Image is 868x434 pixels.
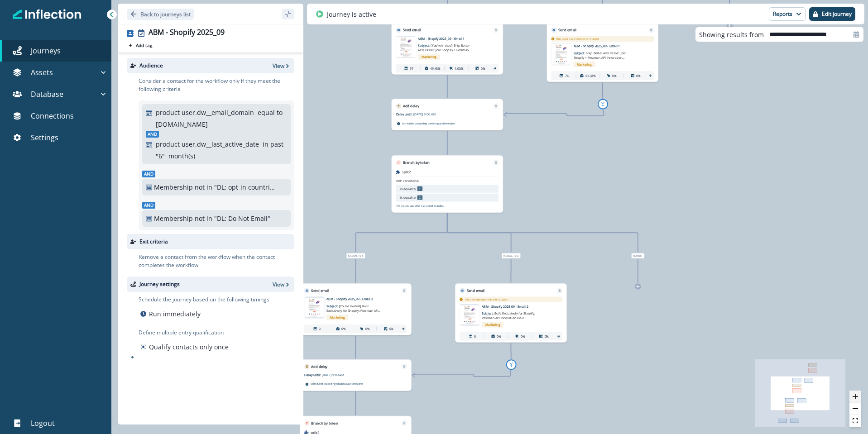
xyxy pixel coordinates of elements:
div: add-gotoremove-goto-linkremove-goto [575,99,630,110]
div: Add delayRemoveDelay until:[DATE] 9:00 AMScheduled according toworkspacetimezone [300,359,412,391]
p: 0% [481,66,485,71]
p: Branch by token [312,420,338,426]
button: add-goto [598,99,608,110]
p: 0% [341,327,346,331]
p: ABM - Shopify 2025_09 - Email 1 [418,36,488,41]
span: Default [632,253,645,258]
span: Ship Better APIs Faster: Join Shopify + Postman API Innovation Hour - Virtual [574,51,627,64]
span: is equal to 1 [346,253,365,258]
p: "DL: Do Not Email" [214,214,275,223]
p: 1.03% [455,66,464,71]
span: And [146,131,159,138]
p: Send email [558,28,576,33]
p: is equal to [400,196,416,200]
p: Add tag [136,43,152,48]
p: month(s) [168,151,195,161]
p: Delay until: [396,112,413,117]
p: " 6 " [156,151,165,161]
p: [DATE] 9:00 AM [322,373,376,377]
p: Schedule the journey based on the following timings [139,296,269,304]
p: 76 [565,73,569,78]
p: not in [195,182,212,192]
g: Edge from d5acbca1-4c61-41b7-9bda-e6c3043d0364 to node-edge-labelbf18a958-b049-42a9-be3f-141342a6... [356,213,447,252]
p: Add delay [312,364,328,369]
p: Subject: [418,41,473,52]
p: This asset has overrides for Subject [556,37,599,41]
button: View [273,281,291,288]
p: Membership [154,182,193,192]
p: Define multiple entry qualification [139,329,230,337]
p: Audience [139,62,163,70]
p: Send email [403,28,421,33]
g: Edge from d5acbca1-4c61-41b7-9bda-e6c3043d0364 to node-edge-labeld4e73e36-ad0c-4927-82c1-e4f44feb... [447,213,638,252]
p: [DOMAIN_NAME] [156,119,208,129]
img: Inflection [13,8,82,21]
p: Scheduled according to workspace timezone [311,382,363,386]
div: Branch by tokenRemovesplit2with conditions:is equal to 1is equal to 2The values would be evaluate... [392,155,504,213]
p: product user.dw__last_active_date [156,139,259,149]
p: ABM - Shopify 2025_09 - Email 2 [482,304,551,309]
button: Reports [769,7,806,21]
p: Logout [31,418,55,429]
span: Marketing [326,315,348,320]
p: Delay until: [304,373,321,377]
p: Run immediately [149,309,201,319]
div: Send emailRemoveemail asset unavailableABM - Shopify 2025_09 - Email 1Subject: [You’re Invited] S... [392,23,504,75]
p: View [273,62,284,70]
button: Edit journey [809,7,855,21]
p: [DATE] 9:00 AM [413,112,468,117]
p: This asset has overrides for Subject [465,297,508,301]
span: is equal to 2 [502,253,521,258]
span: And [142,171,155,177]
button: Add tag [127,42,154,49]
p: Subject: [326,301,381,313]
p: with conditions: [396,178,419,183]
span: Marketing [418,54,440,60]
p: Remove a contact from the workflow when the contact completes the workflow [139,253,294,269]
p: in past [263,139,283,149]
span: Marketing [574,62,595,67]
p: 2 [417,196,423,200]
p: 0 [475,334,476,339]
p: split2 [402,169,411,175]
div: is equal to 1 [314,253,398,258]
img: email asset unavailable [551,44,572,65]
p: Subject: [574,48,628,60]
p: Consider a contact for the workflow only if they meet the following criteria [139,77,294,93]
p: 0% [389,327,394,331]
div: ABM - Shopify 2025_09 [149,28,225,38]
p: not in [195,214,212,223]
p: Journey settings [139,280,180,288]
p: The values would be evaluated in order. [396,204,444,208]
p: ABM - Shopify 2025_09 - Email 2 [326,297,396,301]
button: Go back [127,9,194,20]
img: email asset unavailable [304,298,325,317]
p: Edit journey [822,11,852,17]
p: equal to [258,108,283,117]
img: email asset unavailable [460,305,480,324]
button: View [273,62,291,70]
p: 0 [319,327,321,331]
p: Add delay [403,104,419,109]
p: product user.dw__email_domain [156,108,254,117]
p: "DL: opt-in countries + country = blank" [214,182,275,192]
p: Connections [31,110,74,121]
p: Database [31,89,63,100]
p: 97 [410,66,413,71]
button: fit view [849,415,861,427]
div: Default [596,253,680,258]
p: Branch by token [403,160,430,165]
p: 1 [417,186,423,191]
p: 49.48% [430,66,441,71]
p: 0% [497,334,501,339]
p: 0% [365,327,370,331]
p: 51.32% [585,73,596,78]
p: Subject: [482,309,536,320]
p: Back to journeys list [140,10,191,18]
p: Scheduled according to workspace timezone [402,121,455,125]
span: [You’re Invited] Built Exclusively for Shopify: Postman API Innovation Hour [326,304,380,317]
div: Send emailRemoveemail asset unavailableABM - Shopify 2025_09 - Email 2Subject: [You’re Invited] B... [300,283,412,335]
p: Assets [31,67,53,78]
button: add-goto [506,359,517,370]
p: ABM - Shopify 2025_09 - Email 1 [574,43,643,48]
